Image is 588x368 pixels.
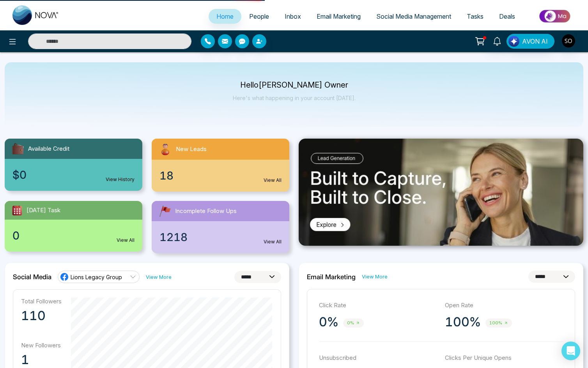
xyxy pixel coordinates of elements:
[277,9,309,24] a: Inbox
[561,342,580,360] div: Open Intercom Messenger
[11,204,23,217] img: todayTask.svg
[13,273,51,281] h2: Social Media
[106,176,135,183] a: View History
[233,82,356,88] p: Hello [PERSON_NAME] Owner
[241,9,277,24] a: People
[147,201,294,253] a: Incomplete Follow Ups1218View All
[299,139,583,246] img: .
[319,354,437,363] p: Unsubscribed
[445,314,481,330] p: 100%
[264,238,282,245] a: View All
[459,9,491,24] a: Tasks
[491,9,523,24] a: Deals
[376,12,451,20] span: Social Media Management
[508,36,519,47] img: Lead Flow
[264,177,282,184] a: View All
[27,206,60,215] span: [DATE] Task
[216,12,234,20] span: Home
[158,142,173,157] img: newLeads.svg
[527,7,583,25] img: Market-place.gif
[21,308,62,324] p: 110
[319,301,437,310] p: Click Rate
[28,144,69,153] span: Available Credit
[159,229,188,245] span: 1218
[499,12,515,20] span: Deals
[21,298,62,305] p: Total Followers
[307,273,356,281] h2: Email Marketing
[21,352,62,368] p: 1
[507,34,554,49] button: AVON AI
[467,12,484,20] span: Tasks
[319,314,338,330] p: 0%
[562,34,575,48] img: User Avatar
[209,9,241,24] a: Home
[522,37,548,46] span: AVON AI
[158,204,172,218] img: followUps.svg
[12,167,27,183] span: $0
[12,5,59,25] img: Nova CRM Logo
[11,142,25,156] img: availableCredit.svg
[176,145,207,154] span: New Leads
[146,273,172,281] a: View More
[71,273,122,281] span: Lions Legacy Group
[368,9,459,24] a: Social Media Management
[309,9,368,24] a: Email Marketing
[12,227,19,244] span: 0
[343,319,364,328] span: 0%
[159,167,174,184] span: 18
[445,301,563,310] p: Open Rate
[285,12,301,20] span: Inbox
[147,139,294,192] a: New Leads18View All
[485,319,512,328] span: 100%
[317,12,361,20] span: Email Marketing
[362,273,388,280] a: View More
[445,354,563,363] p: Clicks Per Unique Opens
[21,342,62,349] p: New Followers
[175,207,237,216] span: Incomplete Follow Ups
[117,237,135,244] a: View All
[249,12,269,20] span: People
[233,95,356,101] p: Here's what happening in your account [DATE].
